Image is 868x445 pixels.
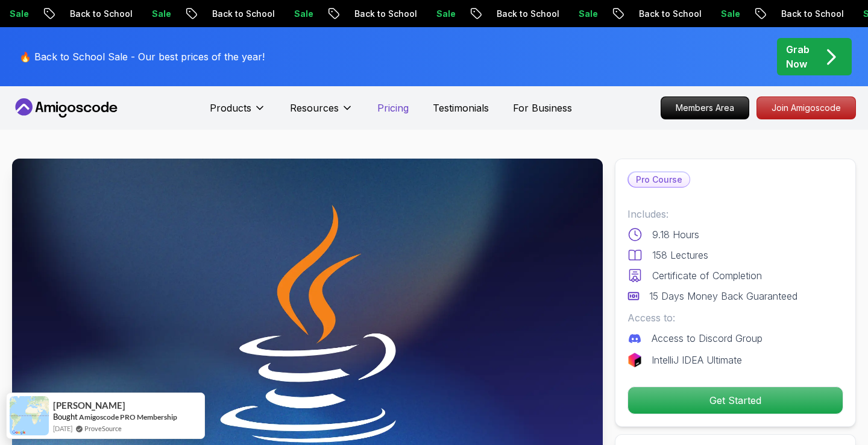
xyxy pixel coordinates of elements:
[483,8,565,20] p: Back to School
[210,101,251,115] p: Products
[53,400,125,411] span: [PERSON_NAME]
[652,248,708,262] p: 158 Lectures
[767,8,849,20] p: Back to School
[341,8,423,20] p: Back to School
[627,207,843,221] p: Includes:
[19,49,265,64] p: 🔥 Back to School Sale - Our best prices of the year!
[652,227,699,242] p: 9.18 Hours
[627,387,843,414] button: Get Started
[53,412,78,421] span: Bought
[629,172,690,187] p: Pro Course
[84,423,122,434] a: ProveSource
[433,101,489,115] a: Testimonials
[625,8,707,20] p: Back to School
[210,101,266,125] button: Products
[627,353,642,367] img: jetbrains logo
[661,96,749,119] a: Members Area
[513,101,572,115] a: For Business
[757,97,855,119] p: Join Amigoscode
[628,387,843,414] p: Get Started
[423,8,461,20] p: Sale
[280,8,319,20] p: Sale
[56,8,138,20] p: Back to School
[290,101,339,115] p: Resources
[53,423,72,434] span: [DATE]
[290,101,353,125] button: Resources
[79,412,177,422] a: Amigoscode PRO Membership
[10,396,49,435] img: provesource social proof notification image
[565,8,603,20] p: Sale
[756,96,856,119] a: Join Amigoscode
[652,353,742,367] p: IntelliJ IDEA Ultimate
[707,8,746,20] p: Sale
[377,101,409,115] a: Pricing
[138,8,177,20] p: Sale
[198,8,280,20] p: Back to School
[652,268,762,283] p: Certificate of Completion
[652,331,763,346] p: Access to Discord Group
[649,289,797,303] p: 15 Days Money Back Guaranteed
[661,97,749,119] p: Members Area
[786,42,810,71] p: Grab Now
[627,311,843,325] p: Access to:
